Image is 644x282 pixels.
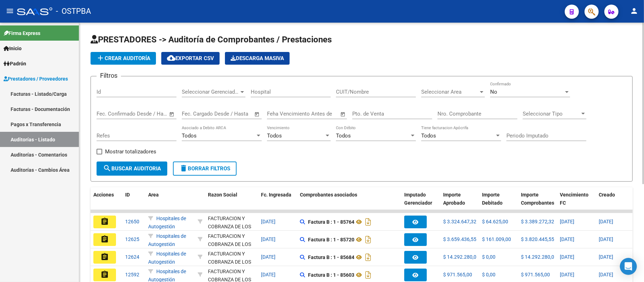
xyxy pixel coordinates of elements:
mat-icon: person [630,7,638,15]
span: 12650 [125,219,139,224]
strong: Factura B : 1 - 85764 [308,219,354,225]
strong: Factura B : 1 - 85684 [308,254,354,260]
div: FACTURACION Y COBRANZA DE LOS EFECTORES PUBLICOS S.E. [208,232,255,264]
input: Fecha inicio [97,111,125,117]
span: 12592 [125,272,139,277]
datatable-header-cell: Acciones [91,187,122,218]
datatable-header-cell: Importe Aprobado [440,187,479,218]
span: [DATE] [261,236,275,242]
input: Fecha fin [132,111,166,117]
span: Padrón [4,60,26,67]
span: [DATE] [599,254,613,260]
span: - OSTPBA [56,4,91,19]
span: Fc. Ingresada [261,192,291,198]
span: Hospitales de Autogestión [148,233,186,247]
span: Todos [267,133,282,139]
span: [DATE] [560,219,574,224]
span: [DATE] [560,272,574,277]
mat-icon: search [103,164,111,172]
datatable-header-cell: Creado [596,187,635,218]
strong: Factura B : 1 - 85603 [308,272,354,278]
span: $ 971.565,00 [443,272,472,277]
datatable-header-cell: Importe Comprobantes [518,187,557,218]
span: [DATE] [261,272,275,277]
span: Hospitales de Autogestión [148,251,186,265]
span: [DATE] [261,254,275,260]
span: [DATE] [599,236,613,242]
button: Buscar Auditoria [97,161,167,176]
button: Open calendar [168,110,176,118]
input: Fecha inicio [182,111,210,117]
span: Inicio [4,45,22,52]
mat-icon: menu [6,7,14,15]
span: Razon Social [208,192,237,198]
input: Fecha fin [217,111,251,117]
span: Todos [421,133,436,139]
span: Todos [182,133,197,139]
span: 12625 [125,236,139,242]
datatable-header-cell: Fc. Ingresada [258,187,297,218]
span: [DATE] [599,272,613,277]
div: - 30715497456 [208,232,255,247]
button: Open calendar [253,110,261,118]
i: Descargar documento [364,216,373,228]
button: Open calendar [339,110,347,118]
app-download-masive: Descarga masiva de comprobantes (adjuntos) [225,52,290,65]
span: Importe Debitado [482,192,503,206]
h3: Filtros [97,71,121,81]
span: Comprobantes asociados [300,192,357,198]
span: Descarga Masiva [231,55,284,61]
i: Descargar documento [364,252,373,263]
mat-icon: assignment [100,217,109,226]
span: Seleccionar Gerenciador [182,89,239,95]
i: Descargar documento [364,234,373,245]
span: Borrar Filtros [179,165,230,172]
span: $ 0,00 [482,254,495,260]
span: Vencimiento FC [560,192,588,206]
datatable-header-cell: Comprobantes asociados [297,187,401,218]
mat-icon: assignment [100,270,109,279]
div: FACTURACION Y COBRANZA DE LOS EFECTORES PUBLICOS S.E. [208,215,255,247]
span: Buscar Auditoria [103,165,161,172]
div: - 30715497456 [208,215,255,229]
div: FACTURACION Y COBRANZA DE LOS EFECTORES PUBLICOS S.E. [208,250,255,282]
datatable-header-cell: Importe Debitado [479,187,518,218]
span: $ 14.292.280,00 [521,254,557,260]
button: Exportar CSV [161,52,220,65]
span: No [490,89,497,95]
span: Exportar CSV [167,55,214,61]
span: PRESTADORES -> Auditoría de Comprobantes / Prestaciones [91,35,332,45]
span: $ 971.565,00 [521,272,550,277]
span: $ 3.820.445,55 [521,236,554,242]
span: $ 3.659.436,55 [443,236,476,242]
span: [DATE] [599,219,613,224]
span: ID [125,192,130,198]
span: Todos [336,133,351,139]
span: Mostrar totalizadores [105,147,156,156]
span: Acciones [93,192,114,198]
datatable-header-cell: Vencimiento FC [557,187,596,218]
datatable-header-cell: Razon Social [205,187,258,218]
span: Seleccionar Area [421,89,478,95]
span: $ 3.324.647,32 [443,219,476,224]
span: [DATE] [560,254,574,260]
span: Crear Auditoría [96,55,150,61]
strong: Factura B : 1 - 85720 [308,237,354,242]
span: Importe Comprobantes [521,192,554,206]
span: $ 0,00 [482,272,495,277]
datatable-header-cell: ID [122,187,145,218]
mat-icon: add [96,54,105,62]
span: [DATE] [261,219,275,224]
button: Borrar Filtros [173,161,237,176]
mat-icon: cloud_download [167,54,175,62]
span: Importe Aprobado [443,192,465,206]
i: Descargar documento [364,269,373,281]
mat-icon: assignment [100,235,109,243]
mat-icon: delete [179,164,188,172]
span: $ 64.625,00 [482,219,508,224]
span: Creado [599,192,615,198]
span: Seleccionar Tipo [523,111,580,117]
span: Imputado Gerenciador [404,192,432,206]
datatable-header-cell: Area [145,187,195,218]
span: 12624 [125,254,139,260]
